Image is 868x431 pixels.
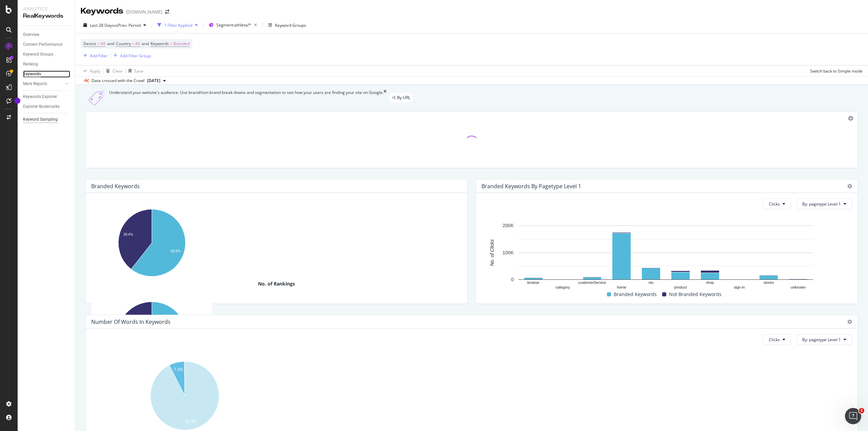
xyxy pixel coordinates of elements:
[796,198,852,209] button: By: pagetype Level 1
[481,222,850,290] svg: A chart.
[116,41,131,46] span: Country
[114,22,141,28] span: vs Prev. Period
[216,22,251,28] span: Segment: athleta/*
[170,41,172,46] span: =
[23,51,53,58] div: Keyword Groups
[81,20,149,31] button: Last 28 DaysvsPrev. Period
[502,250,514,255] text: 100K
[802,337,841,342] span: By: pagetype Level 1
[135,39,140,48] span: All
[578,280,606,285] text: customerService
[107,41,114,46] span: and
[764,280,774,285] text: stores
[90,53,108,59] div: Add Filter
[706,280,714,285] text: shop
[81,65,100,76] button: Apply
[165,9,169,14] div: arrow-right-arrow-left
[674,285,687,289] text: product
[23,80,47,87] div: More Reports
[23,61,70,68] a: Ranking
[614,290,657,298] span: Branded Keywords
[489,239,495,266] text: No. of Clicks
[617,285,627,289] text: home
[126,8,162,15] div: [DOMAIN_NAME]
[91,318,171,325] div: Number Of Words In Keywords
[173,39,190,48] span: Branded
[83,41,96,46] span: Device
[171,249,180,253] text: 60.6%
[23,12,70,20] div: RealKeywords
[81,5,123,17] div: Keywords
[142,41,149,46] span: and
[103,65,123,76] button: Clear
[502,223,514,229] text: 200K
[23,103,70,110] a: Explorer Bookmarks
[132,41,134,46] span: =
[90,22,114,28] span: Last 28 Days
[669,290,722,298] span: Not Branded Keywords
[791,285,806,289] text: unknown
[796,334,852,345] button: By: pagetype Level 1
[763,334,791,345] button: Clicks
[23,51,70,58] a: Keyword Groups
[23,31,39,38] div: Overview
[174,368,183,372] text: 7.3%
[845,408,861,424] iframe: Intercom live chat
[769,337,780,342] span: Clicks
[859,408,864,413] span: 1
[810,68,863,74] div: Switch back to Simple mode
[90,68,100,74] div: Apply
[91,206,212,280] svg: A chart.
[123,233,133,237] text: 39.4%
[81,52,108,60] button: Add Filter
[14,98,20,104] div: Tooltip anchor
[23,41,70,48] a: Content Performance
[151,41,169,46] span: Keywords
[109,90,383,106] div: Understand your website's audience. Use brand/non-brand break downs and segmentation to see how y...
[147,78,160,84] span: 2025 Aug. 13th
[85,90,109,106] img: Xn5yXbTLC6GvtKIoinKAiP4Hm0QJ922KvQwAAAAASUVORK5CYII=
[91,183,140,190] div: Branded Keywords
[734,285,745,289] text: sign-in
[134,68,143,74] div: Save
[397,96,410,100] span: By URL
[91,280,462,287] div: No. of Rankings
[111,52,151,60] button: Add Filter Group
[206,20,260,31] button: Segment:athleta/*
[120,53,151,59] div: Add Filter Group
[23,80,63,87] a: More Reports
[101,39,105,48] span: All
[23,41,62,48] div: Content Performance
[91,298,212,375] svg: A chart.
[481,183,581,190] div: Branded Keywords By pagetype Level 1
[23,71,41,78] div: Keywords
[113,68,123,74] div: Clear
[389,93,413,102] div: legacy label
[155,20,200,31] button: 1 Filter Applied
[23,103,60,110] div: Explorer Bookmarks
[23,61,38,68] div: Ranking
[556,285,570,289] text: category
[23,5,70,12] div: Analytics
[649,280,654,285] text: nlu
[527,280,539,285] text: browse
[23,31,70,38] a: Overview
[23,93,57,100] div: Keywords Explorer
[126,65,143,76] button: Save
[275,22,306,28] div: Keyword Groups
[97,41,100,46] span: =
[23,93,70,100] a: Keywords Explorer
[23,116,70,123] a: Keyword Sampling
[144,77,169,85] button: [DATE]
[265,20,309,31] button: Keyword Groups
[511,277,514,282] text: 0
[164,22,192,28] div: 1 Filter Applied
[92,78,144,84] div: Data crossed with the Crawl
[763,198,791,209] button: Clicks
[802,201,841,207] span: By: pagetype Level 1
[769,201,780,207] span: Clicks
[23,71,70,78] a: Keywords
